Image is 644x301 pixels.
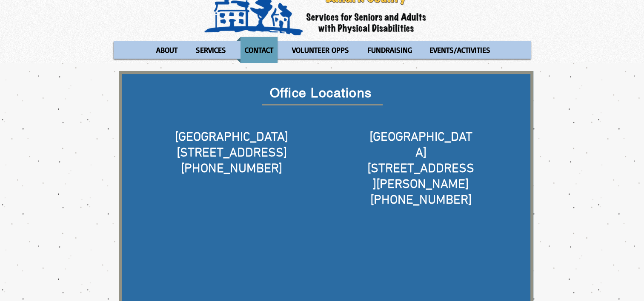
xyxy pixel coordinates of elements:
span: [GEOGRAPHIC_DATA] [175,130,288,145]
span: [STREET_ADDRESS] [177,145,287,161]
span: Office Locations [270,85,372,100]
p: EVENTS/ACTIVITIES [426,37,494,63]
p: VOLUNTEER OPPS [288,37,353,63]
p: ABOUT [152,37,181,63]
p: SERVICES [192,37,230,63]
a: ABOUT [148,37,186,63]
span: [PHONE_NUMBER] [370,193,472,208]
a: EVENTS/ACTIVITIES [421,37,498,63]
nav: Site [114,37,531,63]
a: SERVICES [188,37,234,63]
span: [GEOGRAPHIC_DATA] [369,130,472,161]
p: FUNDRAISING [364,37,416,63]
a: CONTACT [236,37,282,63]
a: VOLUNTEER OPPS [284,37,357,63]
span: [PHONE_NUMBER] [181,161,282,177]
span: [STREET_ADDRESS][PERSON_NAME] [367,161,474,193]
p: CONTACT [241,37,277,63]
a: FUNDRAISING [359,37,419,63]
